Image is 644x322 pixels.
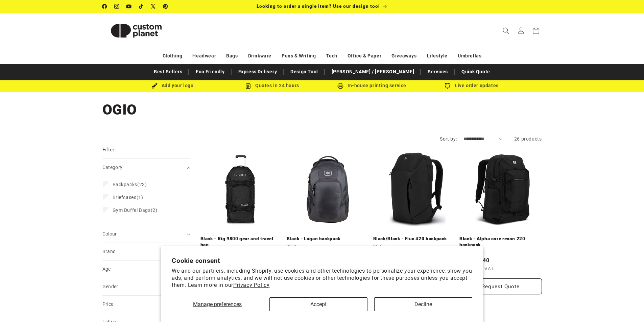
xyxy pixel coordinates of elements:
[192,66,228,78] a: Eco Friendly
[328,66,418,78] a: [PERSON_NAME] / [PERSON_NAME]
[514,136,542,142] span: 26 products
[113,207,158,213] span: (2)
[102,284,118,289] span: Gender
[257,3,380,9] span: Looking to order a single item? Use our design tool
[192,50,216,62] a: Headwear
[391,50,416,62] a: Giveaways
[445,83,451,89] img: Order updates
[459,278,542,294] button: Request Quote
[269,297,367,311] button: Accept
[226,50,238,62] a: Bags
[172,297,263,311] button: Manage preferences
[102,243,190,260] summary: Brand (0 selected)
[102,146,116,154] h2: Filter:
[113,207,151,213] span: Gym Duffel Bags
[113,182,137,187] span: Backpacks
[193,301,242,307] span: Manage preferences
[102,101,542,119] h1: OGIO
[459,236,542,248] a: Black - Alpha core recon 220 backpack
[200,236,283,248] a: Black - Rig 9800 gear and travel bag
[102,16,170,46] img: Custom Planet
[287,66,321,78] a: Design Tool
[113,194,143,200] span: (1)
[102,165,123,170] span: Category
[123,81,222,90] div: Add your logo
[374,297,472,311] button: Decline
[172,268,472,289] p: We and our partners, including Shopify, use cookies and other technologies to personalize your ex...
[322,81,422,90] div: In-house printing service
[113,195,137,200] span: Briefcases
[282,50,316,62] a: Pens & Writing
[245,83,251,89] img: Order Updates Icon
[427,50,448,62] a: Lifestyle
[248,50,271,62] a: Drinkware
[102,278,190,295] summary: Gender (0 selected)
[102,296,190,313] summary: Price
[113,181,147,188] span: (23)
[100,13,172,48] a: Custom Planet
[348,50,381,62] a: Office & Paper
[287,236,369,242] a: Black - Logan backpack
[102,225,190,243] summary: Colour (0 selected)
[458,66,494,78] a: Quick Quote
[458,50,481,62] a: Umbrellas
[163,50,183,62] a: Clothing
[440,136,457,142] label: Sort by:
[499,23,514,38] summary: Search
[102,261,190,278] summary: Age (0 selected)
[172,257,472,265] h2: Cookie consent
[102,249,116,254] span: Brand
[102,266,111,272] span: Age
[222,81,322,90] div: Quotes in 24 hours
[102,301,114,307] span: Price
[235,66,281,78] a: Express Delivery
[102,159,190,176] summary: Category (0 selected)
[337,83,343,89] img: In-house printing
[150,66,186,78] a: Best Sellers
[424,66,451,78] a: Services
[102,231,117,237] span: Colour
[373,236,456,242] a: Black/Black - Flux 420 backpack
[151,83,158,89] img: Brush Icon
[422,81,522,90] div: Live order updates
[233,282,269,288] a: Privacy Policy
[326,50,337,62] a: Tech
